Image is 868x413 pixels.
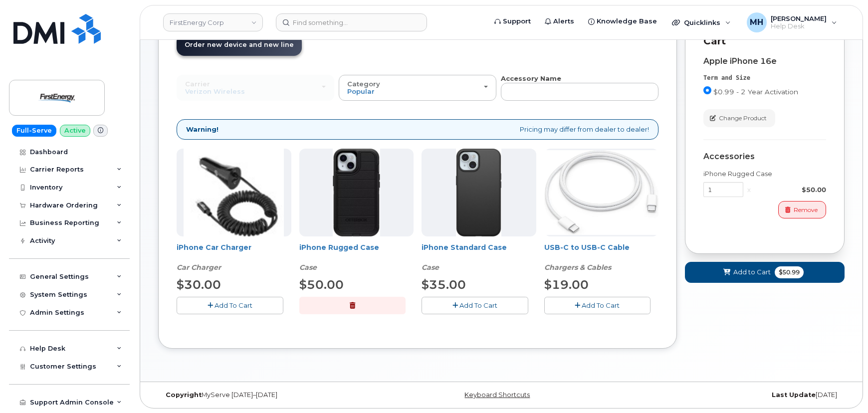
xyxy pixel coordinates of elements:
div: Quicklinks [665,12,738,32]
div: $50.00 [755,185,826,195]
div: iPhone Rugged Case [703,169,826,179]
input: Find something... [276,13,427,31]
span: Category [347,80,380,88]
a: Keyboard Shortcuts [464,391,530,399]
span: Remove [794,206,818,214]
span: $30.00 [177,277,221,292]
div: iPhone Car Charger [177,242,291,272]
iframe: Messenger Launcher [825,370,861,406]
span: Knowledge Base [597,16,657,26]
span: Popular [347,87,375,95]
input: $0.99 - 2 Year Activation [703,86,711,94]
button: Add To Cart [177,297,283,314]
span: $50.00 [299,277,344,292]
div: Term and Size [703,74,826,82]
img: Defender.jpg [333,149,380,236]
a: Alerts [538,11,581,31]
div: iPhone Standard Case [422,242,536,272]
div: x [743,185,755,195]
strong: Warning! [186,125,218,134]
em: Chargers & Cables [544,263,611,272]
span: Add To Cart [459,301,497,309]
em: Case [422,263,439,272]
a: FirstEnergy Corp [163,13,263,31]
a: USB-C to USB-C Cable [544,243,630,252]
span: $35.00 [422,277,466,292]
strong: Last Update [772,391,816,399]
span: Add to Cart [733,267,771,277]
div: USB-C to USB-C Cable [544,242,659,272]
img: Symmetry.jpg [456,149,501,236]
a: iPhone Standard Case [422,243,507,252]
div: Apple iPhone 16e [703,57,826,66]
a: iPhone Rugged Case [299,243,379,252]
span: Alerts [553,16,574,26]
img: USB-C.jpg [544,150,659,235]
div: Pricing may differ from dealer to dealer! [177,119,658,140]
button: Add To Cart [544,297,651,314]
span: $0.99 - 2 Year Activation [713,88,798,96]
span: Order new device and new line [185,41,294,48]
div: Melissa Hoye [740,12,844,32]
a: Knowledge Base [581,11,664,31]
a: iPhone Car Charger [177,243,251,252]
div: Accessories [703,152,826,161]
span: Add To Cart [215,301,252,309]
div: iPhone Rugged Case [299,242,414,272]
span: [PERSON_NAME] [771,14,827,22]
span: Add To Cart [582,301,620,309]
em: Case [299,263,317,272]
strong: Copyright [166,391,202,399]
span: Support [503,16,531,26]
span: Help Desk [771,22,827,30]
div: MyServe [DATE]–[DATE] [158,391,387,399]
a: Support [487,11,538,31]
div: [DATE] [616,391,845,399]
button: Add To Cart [422,297,528,314]
span: $50.99 [775,266,804,278]
p: Cart [703,34,826,48]
span: $19.00 [544,277,589,292]
button: Category Popular [339,75,496,101]
img: iphonesecg.jpg [184,149,284,236]
span: MH [750,16,763,28]
button: Remove [778,201,826,218]
button: Change Product [703,109,775,127]
span: Quicklinks [684,18,720,26]
em: Car Charger [177,263,221,272]
button: Add to Cart $50.99 [685,262,845,282]
span: Change Product [719,114,767,123]
strong: Accessory Name [501,74,561,82]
